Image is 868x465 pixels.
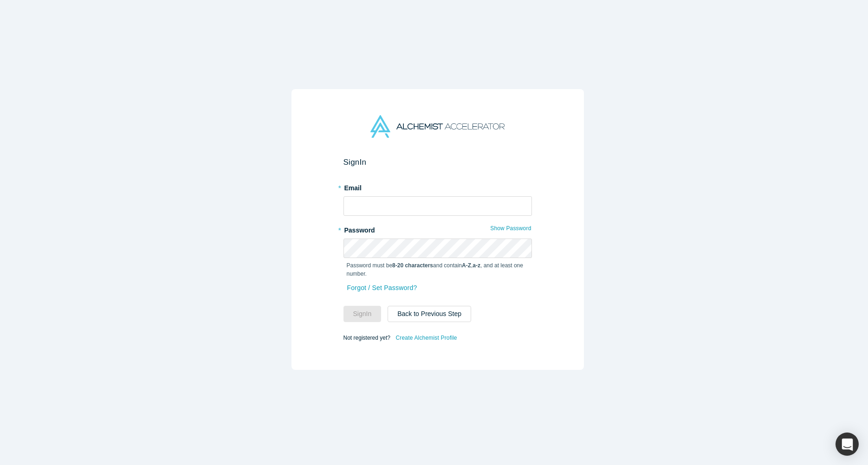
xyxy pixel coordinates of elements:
[462,262,471,269] strong: A-Z
[347,261,529,278] p: Password must be and contain , , and at least one number.
[473,262,480,269] strong: a-z
[370,115,504,138] img: Alchemist Accelerator Logo
[343,335,390,341] span: Not registered yet?
[388,306,471,322] button: Back to Previous Step
[343,306,382,322] button: SignIn
[347,280,418,296] a: Forgot / Set Password?
[395,332,457,344] a: Create Alchemist Profile
[490,222,531,234] button: Show Password
[343,180,532,193] label: Email
[343,157,532,167] h2: Sign In
[343,222,532,235] label: Password
[392,262,433,269] strong: 8-20 characters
